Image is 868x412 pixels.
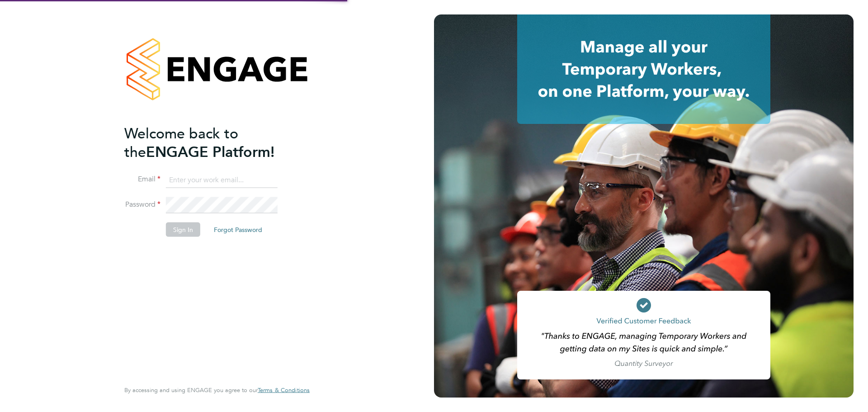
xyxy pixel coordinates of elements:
h2: ENGAGE Platform! [124,124,301,161]
span: Welcome back to the [124,124,238,161]
span: Terms & Conditions [258,386,310,394]
label: Email [124,175,160,184]
a: Terms & Conditions [258,387,310,394]
input: Enter your work email... [166,172,278,188]
span: By accessing and using ENGAGE you agree to our [124,386,310,394]
button: Sign In [166,223,200,237]
button: Forgot Password [207,223,269,237]
label: Password [124,200,160,209]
